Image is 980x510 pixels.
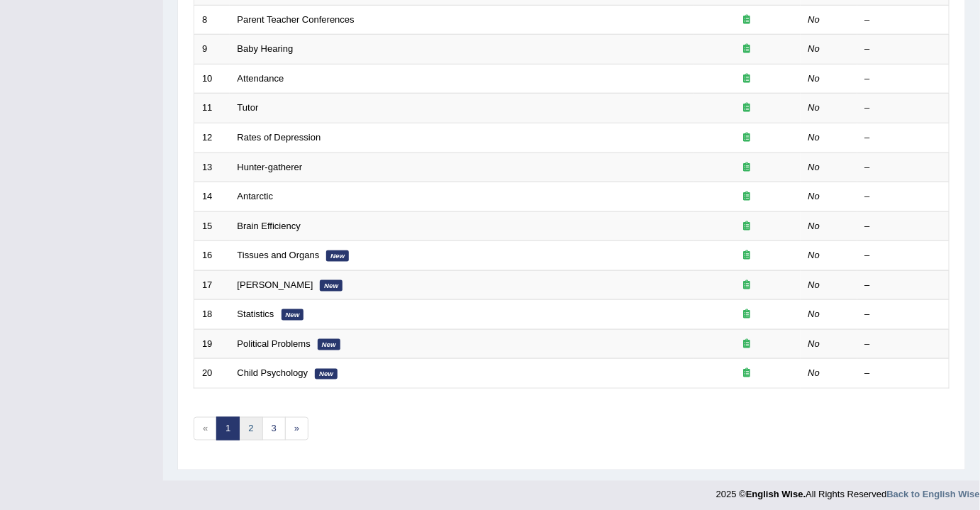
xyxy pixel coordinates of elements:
[887,489,980,500] a: Back to English Wise
[865,308,942,321] div: –
[238,14,355,25] a: Parent Teacher Conferences
[194,94,230,123] td: 11
[702,72,793,86] div: Exam occurring question
[808,73,820,84] em: No
[238,43,294,54] a: Baby Hearing
[702,13,793,27] div: Exam occurring question
[238,191,274,201] a: Antarctic
[238,73,284,84] a: Attendance
[238,221,301,231] a: Brain Efficiency
[194,270,230,300] td: 17
[865,43,942,56] div: –
[194,211,230,241] td: 15
[702,220,793,233] div: Exam occurring question
[865,72,942,86] div: –
[238,102,259,113] a: Tutor
[808,102,820,113] em: No
[238,250,320,260] a: Tissues and Organs
[702,367,793,380] div: Exam occurring question
[194,64,230,94] td: 10
[702,308,793,321] div: Exam occurring question
[216,417,240,440] a: 1
[194,123,230,153] td: 12
[238,132,321,143] a: Rates of Depression
[194,5,230,35] td: 8
[746,489,806,500] strong: English Wise.
[808,221,820,231] em: No
[702,338,793,351] div: Exam occurring question
[194,300,230,330] td: 18
[238,309,274,319] a: Statistics
[808,162,820,172] em: No
[238,338,311,349] a: Political Problems
[702,101,793,115] div: Exam occurring question
[865,279,942,292] div: –
[808,250,820,260] em: No
[702,190,793,204] div: Exam occurring question
[865,131,942,145] div: –
[865,367,942,380] div: –
[320,280,343,292] em: New
[865,13,942,27] div: –
[808,43,820,54] em: No
[808,338,820,349] em: No
[865,249,942,262] div: –
[315,369,338,380] em: New
[239,417,262,440] a: 2
[194,35,230,65] td: 9
[808,132,820,143] em: No
[194,329,230,359] td: 19
[808,14,820,25] em: No
[808,279,820,290] em: No
[702,249,793,262] div: Exam occurring question
[865,220,942,233] div: –
[865,161,942,174] div: –
[194,153,230,182] td: 13
[808,309,820,319] em: No
[808,367,820,378] em: No
[865,190,942,204] div: –
[282,309,304,321] em: New
[702,161,793,174] div: Exam occurring question
[702,43,793,56] div: Exam occurring question
[238,279,313,290] a: [PERSON_NAME]
[865,101,942,115] div: –
[716,481,980,501] div: 2025 © All Rights Reserved
[238,162,303,172] a: Hunter-gatherer
[194,417,217,440] span: «
[318,339,340,350] em: New
[238,367,308,378] a: Child Psychology
[702,131,793,145] div: Exam occurring question
[194,359,230,389] td: 20
[194,182,230,212] td: 14
[326,250,349,262] em: New
[194,241,230,271] td: 16
[262,417,286,440] a: 3
[808,191,820,201] em: No
[285,417,308,440] a: »
[702,279,793,292] div: Exam occurring question
[865,338,942,351] div: –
